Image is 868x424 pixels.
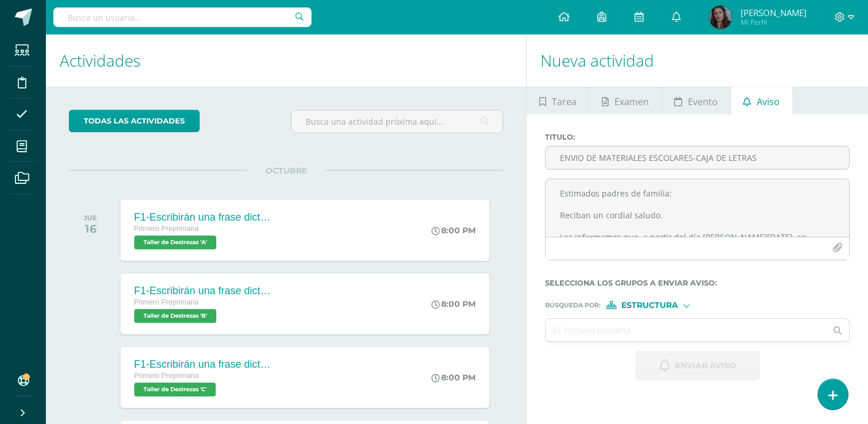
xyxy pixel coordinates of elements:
[134,211,272,223] div: F1-Escribirán una frase dictada con la combinación gl, tl y fl.
[552,88,577,115] span: Tarea
[134,225,199,233] span: Primero Preprimaria
[134,298,199,306] span: Primero Preprimaria
[84,214,97,222] div: JUE
[545,302,601,309] span: Búsqueda por :
[134,372,199,380] span: Primero Preprimaria
[675,352,736,380] span: Enviar aviso
[731,87,792,114] a: Aviso
[134,359,272,371] div: F1-Escribirán una frase dictada con la combinación gl, tl y fl.
[621,302,678,309] span: Estructura
[546,147,849,169] input: Titulo
[134,383,216,396] span: Taller de Destrezas 'C'
[247,165,325,176] span: OCTUBRE
[291,110,503,133] input: Busca una actividad próxima aquí...
[688,88,718,115] span: Evento
[527,87,589,114] a: Tarea
[546,179,849,237] textarea: Estimados padres de familia: Reciban un cordial saludo. Les informamos que, a partir del día [PER...
[741,17,807,27] span: Mi Perfil
[741,7,807,18] span: [PERSON_NAME]
[431,299,476,309] div: 8:00 PM
[69,110,200,132] a: todas las Actividades
[84,222,97,236] div: 16
[545,133,850,141] label: Titulo :
[60,34,512,87] h1: Actividades
[134,236,216,249] span: Taller de Destrezas 'A'
[709,6,732,29] img: 7527788fc198ece1fff13ce08f9bc757.png
[134,309,216,323] span: Taller de Destrezas 'B'
[431,372,476,383] div: 8:00 PM
[636,351,760,380] button: Enviar aviso
[431,225,476,236] div: 8:00 PM
[546,319,826,341] input: Ej. Primero primaria
[614,88,649,115] span: Examen
[589,87,661,114] a: Examen
[53,7,312,27] input: Busca un usuario...
[545,279,850,287] label: Selecciona los grupos a enviar aviso :
[662,87,730,114] a: Evento
[134,285,272,297] div: F1-Escribirán una frase dictada con la combinación gl, tl y fl.
[757,88,780,115] span: Aviso
[540,34,854,87] h1: Nueva actividad
[606,301,692,309] div: [object Object]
